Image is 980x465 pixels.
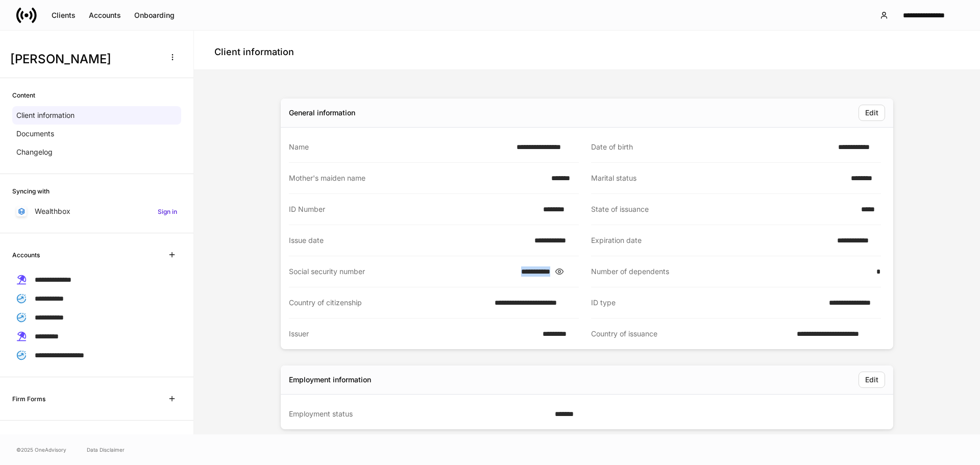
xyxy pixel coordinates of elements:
div: Clients [52,12,76,19]
h6: Sign in [158,207,177,216]
div: ID type [591,298,823,308]
p: Changelog [16,147,53,157]
button: Edit [859,372,885,388]
p: Wealthbox [35,206,70,216]
div: Accounts [89,12,121,19]
p: Client information [16,110,75,120]
a: Changelog [12,143,181,161]
div: Employment status [289,409,549,419]
h6: Accounts [12,250,40,260]
div: State of issuance [591,204,855,214]
a: WealthboxSign in [12,202,181,221]
h4: Client information [214,46,294,58]
div: Issue date [289,235,528,246]
div: General information [289,108,355,118]
div: Edit [865,376,878,383]
h6: Syncing with [12,186,50,196]
div: Number of dependents [591,266,870,277]
button: Edit [859,105,885,121]
div: Date of birth [591,142,832,152]
a: Documents [12,125,181,143]
div: Expiration date [591,235,831,246]
div: Mother's maiden name [289,173,545,183]
div: Name [289,142,510,152]
div: ID Number [289,204,537,214]
div: Social security number [289,266,515,277]
h6: Content [12,90,35,100]
button: Accounts [82,7,128,23]
h6: Firm Forms [12,394,45,404]
div: Onboarding [134,12,175,19]
a: Client information [12,106,181,125]
div: Country of issuance [591,329,791,339]
span: © 2025 OneAdvisory [16,446,66,454]
div: Marital status [591,173,845,183]
h3: [PERSON_NAME] [10,51,158,67]
div: Country of citizenship [289,298,488,308]
div: Employment information [289,375,371,385]
button: Clients [45,7,82,23]
div: Issuer [289,329,536,339]
div: Edit [865,109,878,116]
p: Documents [16,129,54,139]
a: Data Disclaimer [87,446,125,454]
button: Onboarding [128,7,181,23]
